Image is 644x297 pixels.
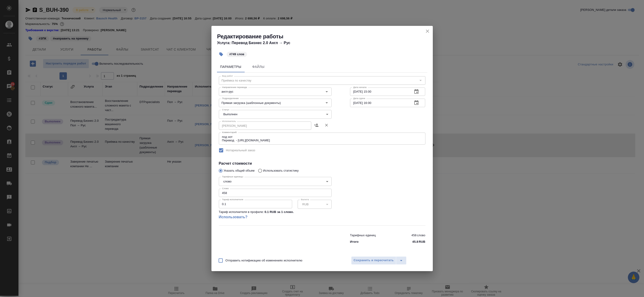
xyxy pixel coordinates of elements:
[216,49,226,59] button: Добавить тэг
[219,177,332,186] div: слово
[419,239,425,244] p: RUB
[222,179,233,183] button: слово
[350,233,376,238] p: Тарифных единиц
[311,120,321,131] button: Назначить
[217,40,433,46] h4: Услуга: Перевод Бизнес 2.0 Англ → Рус
[219,110,332,119] div: Выполнен
[411,233,416,238] p: 458
[321,120,332,131] button: Удалить
[247,64,270,70] span: Файлы
[220,64,242,70] span: Параметры
[219,214,332,220] a: Использовать?
[219,161,425,166] h4: Расчет стоимости
[350,239,359,244] p: Итого
[226,52,248,56] span: 749 слов
[229,52,244,57] p: #749 слов
[301,202,310,206] button: RUB
[417,233,425,238] p: слово
[222,135,422,142] textarea: под нот Перевод - [URL][DOMAIN_NAME]
[424,28,431,35] button: close
[222,112,239,116] button: Выполнен
[323,100,330,106] button: Open
[298,200,332,209] div: RUB
[264,210,294,214] p: 0.1 RUB за 1 слово .
[412,239,418,244] p: 45.8
[226,148,255,153] span: Нотариальный заказ
[217,33,433,40] h2: Редактирование работы
[351,256,407,265] div: split button
[226,258,303,263] span: Отправить нотификацию об изменениях исполнителю
[354,258,394,263] span: Сохранить и пересчитать
[351,256,396,265] button: Сохранить и пересчитать
[323,88,330,95] button: Open
[219,210,264,214] p: Тариф исполнителя в профиле:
